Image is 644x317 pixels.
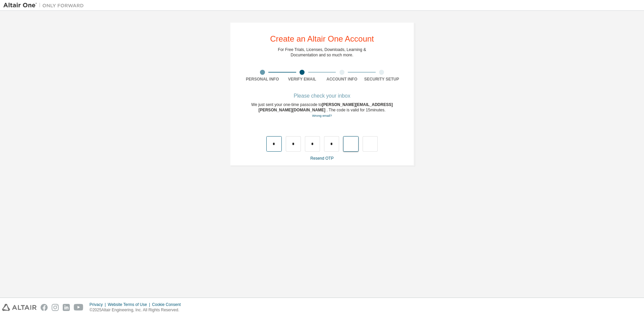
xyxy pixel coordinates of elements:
[52,304,59,311] img: instagram.svg
[282,76,322,82] div: Verify Email
[312,114,332,117] a: Go back to the registration form
[90,307,185,313] p: © 2025 Altair Engineering, Inc. All Rights Reserved.
[108,302,152,307] div: Website Terms of Use
[63,304,70,311] img: linkedin.svg
[270,35,374,43] div: Create an Altair One Account
[152,302,184,307] div: Cookie Consent
[310,156,333,161] a: Resend OTP
[259,102,393,112] span: [PERSON_NAME][EMAIL_ADDRESS][PERSON_NAME][DOMAIN_NAME]
[2,304,37,311] img: altair_logo.svg
[41,304,48,311] img: facebook.svg
[362,76,402,82] div: Security Setup
[243,94,401,98] div: Please check your inbox
[90,302,108,307] div: Privacy
[278,47,366,58] div: For Free Trials, Licenses, Downloads, Learning & Documentation and so much more.
[322,76,362,82] div: Account Info
[243,102,401,118] div: We just sent your one-time passcode to . The code is valid for 15 minutes.
[3,2,87,9] img: Altair One
[243,76,282,82] div: Personal Info
[74,304,84,311] img: youtube.svg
